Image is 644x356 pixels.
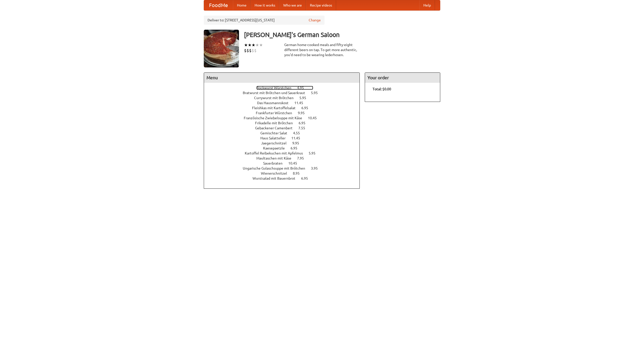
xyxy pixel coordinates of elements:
[252,106,317,110] a: Fleishkas mit Kartoffelsalat 6.95
[292,141,304,145] span: 9.95
[253,176,300,180] span: Wurstsalad mit Bauernbrot
[257,101,294,105] span: Das Hausmannskost
[260,131,292,135] span: Gemischter Salat
[248,42,252,48] li: ★
[260,136,309,140] a: Haus Salatteller 11.45
[204,30,239,67] img: angular.jpg
[252,106,301,110] span: Fleishkas mit Kartoffelsalat
[256,86,296,90] span: Bockwurst Würstchen
[244,30,440,40] h3: [PERSON_NAME]'s German Saloon
[204,0,233,10] a: FoodMe
[256,156,313,160] a: Maultaschen mit Käse 7.95
[291,146,302,150] span: 6.95
[261,171,292,175] span: Wienerschnitzel
[252,48,254,53] li: $
[260,131,309,135] a: Gemischter Salat 4.55
[260,136,291,140] span: Haus Salatteller
[297,86,309,90] span: 4.95
[298,126,310,130] span: 7.55
[299,121,310,125] span: 6.95
[298,111,310,115] span: 9.95
[306,0,336,10] a: Recipe videos
[308,116,322,120] span: 10.45
[247,48,249,53] li: $
[288,161,302,165] span: 10.45
[256,156,296,160] span: Maultaschen mit Käse
[251,0,279,10] a: How it works
[261,171,309,175] a: Wienerschnitzel 8.95
[256,86,313,90] a: Bockwurst Würstchen 4.95
[293,171,305,175] span: 8.95
[244,42,248,48] li: ★
[253,176,317,180] a: Wurstsalad mit Bauernbrot 6.95
[243,166,327,170] a: Ungarische Gulaschsuppe mit Brötchen 3.95
[263,161,288,165] span: Sauerbraten
[297,156,309,160] span: 7.95
[255,121,315,125] a: Frikadelle mit Brötchen 6.95
[254,96,299,100] span: Currywurst mit Brötchen
[245,151,325,155] a: Kartoffel Reibekuchen mit Apfelmus 5.95
[249,48,252,53] li: $
[255,126,314,130] a: Gebackener Camenbert 7.55
[301,176,313,180] span: 6.95
[243,91,310,95] span: Bratwurst mit Brötchen und Sauerkraut
[261,141,308,145] a: Jaegerschnitzel 9.95
[419,0,435,10] a: Help
[291,136,305,140] span: 11.45
[301,106,313,110] span: 6.95
[284,42,360,57] div: German home-cooked meals and fifty-eight different beers on tap. To get more authentic, you'd nee...
[263,146,290,150] span: Kaesepaetzle
[256,111,314,115] a: Frankfurter Würstchen 9.95
[244,48,247,53] li: $
[257,101,312,105] a: Das Hausmannskost 11.45
[311,91,323,95] span: 5.95
[263,146,307,150] a: Kaesepaetzle 6.95
[293,131,305,135] span: 4.55
[365,73,440,83] h4: Your order
[256,111,297,115] span: Frankfurter Würstchen
[279,0,306,10] a: Who we are
[243,91,327,95] a: Bratwurst mit Brötchen und Sauerkraut 5.95
[204,16,325,25] div: Deliver to: [STREET_ADDRESS][US_STATE]
[309,151,320,155] span: 5.95
[255,121,298,125] span: Frikadelle mit Brötchen
[254,96,315,100] a: Currywurst mit Brötchen 5.95
[244,116,326,120] a: Französische Zwiebelsuppe mit Käse 10.45
[299,96,311,100] span: 5.95
[244,116,307,120] span: Französische Zwiebelsuppe mit Käse
[311,166,323,170] span: 3.95
[254,48,257,53] li: $
[243,166,310,170] span: Ungarische Gulaschsuppe mit Brötchen
[255,42,259,48] li: ★
[245,151,308,155] span: Kartoffel Reibekuchen mit Apfelmus
[204,73,359,83] h4: Menu
[259,42,263,48] li: ★
[373,87,391,91] b: Total: $0.00
[294,101,308,105] span: 11.45
[309,18,321,23] a: Change
[233,0,251,10] a: Home
[261,141,292,145] span: Jaegerschnitzel
[255,126,298,130] span: Gebackener Camenbert
[252,42,255,48] li: ★
[263,161,306,165] a: Sauerbraten 10.45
